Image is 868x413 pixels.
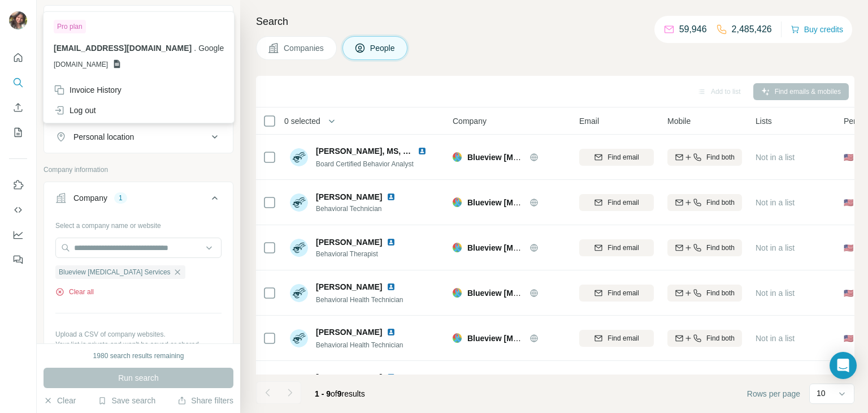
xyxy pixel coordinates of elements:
[290,329,308,347] img: Avatar
[756,243,795,252] span: Not in a list
[467,289,605,298] span: Blueview [MEDICAL_DATA] Services
[844,197,853,208] span: 🇺🇸
[387,373,396,382] img: LinkedIn logo
[467,334,605,343] span: Blueview [MEDICAL_DATA] Services
[467,243,605,252] span: Blueview [MEDICAL_DATA] Services
[732,23,772,36] p: 2,485,426
[607,333,639,343] span: Find email
[316,204,409,214] span: Behavioral Technician
[667,115,691,127] span: Mobile
[607,197,639,208] span: Find email
[387,328,396,337] img: LinkedIn logo
[93,351,184,361] div: 1980 search results remaining
[44,395,76,406] button: Clear
[44,123,233,150] button: Personal location
[844,287,853,299] span: 🇺🇸
[387,238,396,247] img: LinkedIn logo
[55,216,222,231] div: Select a company name or website
[55,339,222,350] p: Your list is private and won't be saved or shared.
[177,395,233,406] button: Share filters
[9,48,27,68] button: Quick start
[284,42,325,54] span: Companies
[817,388,826,399] p: 10
[9,72,27,93] button: Search
[331,389,337,398] span: of
[316,296,403,304] span: Behavioral Health Technician
[579,149,654,166] button: Find email
[9,225,27,245] button: Dashboard
[316,147,426,156] span: [PERSON_NAME], MS, BCBA
[467,198,605,207] span: Blueview [MEDICAL_DATA] Services
[54,105,96,116] div: Log out
[453,115,487,127] span: Company
[387,282,396,291] img: LinkedIn logo
[316,326,382,338] span: [PERSON_NAME]
[667,194,742,211] button: Find both
[73,131,134,143] div: Personal location
[667,285,742,302] button: Find both
[667,149,742,166] button: Find both
[54,59,108,70] span: [DOMAIN_NAME]
[453,243,462,252] img: Logo of Blueview Autism Services
[316,160,414,168] span: Board Certified Behavior Analyst
[316,249,409,259] span: Behavioral Therapist
[9,97,27,118] button: Enrich CSV
[73,192,107,204] div: Company
[579,194,654,211] button: Find email
[467,153,605,162] span: Blueview [MEDICAL_DATA] Services
[453,288,462,297] img: Logo of Blueview Autism Services
[9,122,27,143] button: My lists
[579,115,599,127] span: Email
[667,330,742,347] button: Find both
[756,198,795,207] span: Not in a list
[315,389,331,398] span: 1 - 9
[844,152,853,163] span: 🇺🇸
[114,193,127,203] div: 1
[9,175,27,195] button: Use Surfe on LinkedIn
[579,285,654,302] button: Find email
[290,284,308,302] img: Avatar
[579,239,654,256] button: Find email
[9,200,27,220] button: Use Surfe API
[54,20,86,33] div: Pro plan
[290,148,308,166] img: Avatar
[98,395,155,406] button: Save search
[747,388,800,399] span: Rows per page
[370,42,396,54] span: People
[706,288,735,298] span: Find both
[256,14,854,29] h4: Search
[9,249,27,270] button: Feedback
[667,239,742,256] button: Find both
[607,288,639,298] span: Find email
[387,192,396,201] img: LinkedIn logo
[706,197,735,208] span: Find both
[59,267,171,277] span: Blueview [MEDICAL_DATA] Services
[756,115,772,127] span: Lists
[830,352,857,379] div: Open Intercom Messenger
[337,389,342,398] span: 9
[198,44,224,53] span: Google
[453,197,462,206] img: Logo of Blueview Autism Services
[55,329,222,339] p: Upload a CSV of company websites.
[316,372,382,383] span: [PERSON_NAME]
[290,239,308,257] img: Avatar
[844,333,853,344] span: 🇺🇸
[756,334,795,343] span: Not in a list
[290,375,308,393] div: MQ
[607,243,639,253] span: Find email
[54,84,121,96] div: Invoice History
[453,333,462,342] img: Logo of Blueview Autism Services
[706,333,735,343] span: Find both
[194,44,196,53] span: .
[679,23,707,36] p: 59,946
[44,184,233,216] button: Company1
[54,44,192,53] span: [EMAIL_ADDRESS][DOMAIN_NAME]
[316,341,403,349] span: Behavioral Health Technician
[756,153,795,162] span: Not in a list
[453,152,462,161] img: Logo of Blueview Autism Services
[44,165,233,175] p: Company information
[9,11,27,29] img: Avatar
[316,191,382,203] span: [PERSON_NAME]
[756,289,795,298] span: Not in a list
[791,21,843,37] button: Buy credits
